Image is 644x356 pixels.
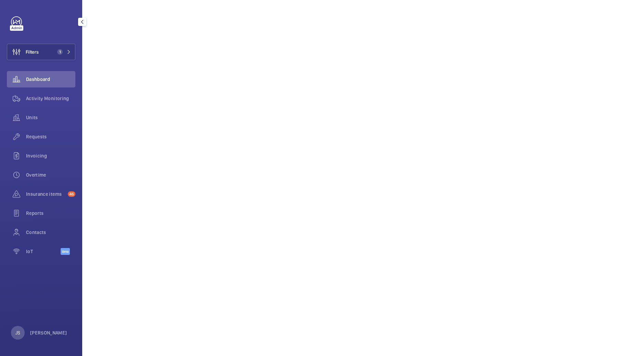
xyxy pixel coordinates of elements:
[26,133,75,140] span: Requests
[26,152,75,159] span: Invoicing
[30,329,67,336] p: [PERSON_NAME]
[26,95,75,102] span: Activity Monitoring
[26,49,39,55] span: Filters
[68,191,75,197] span: 46
[26,229,75,236] span: Contacts
[26,172,75,178] span: Overtime
[26,210,75,217] span: Reports
[15,329,20,336] p: JS
[61,248,70,255] span: Beta
[26,248,61,255] span: IoT
[7,44,75,60] button: Filters1
[26,114,75,121] span: Units
[26,191,65,197] span: Insurance items
[26,76,75,83] span: Dashboard
[57,49,63,55] span: 1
